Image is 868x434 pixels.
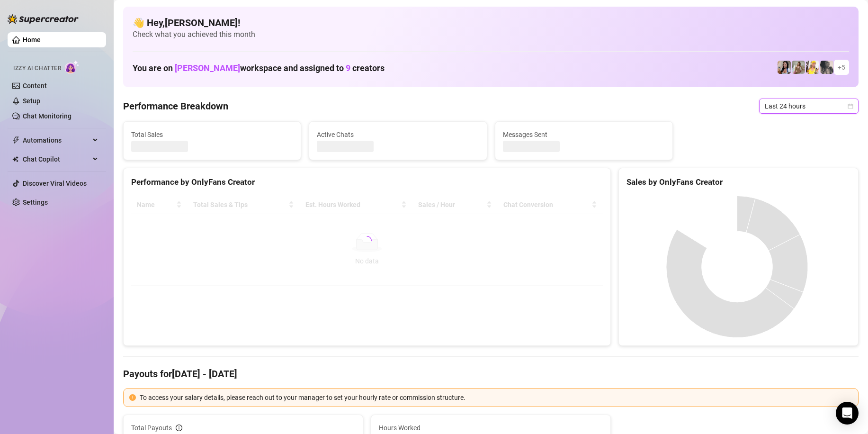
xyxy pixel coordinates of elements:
[12,136,20,144] span: thunderbolt
[65,60,80,74] img: AI Chatter
[792,61,805,74] img: Ella
[12,156,18,163] img: Chat Copilot
[820,61,833,74] img: Cleo
[778,61,791,74] img: Alice
[317,129,479,140] span: Active Chats
[379,423,603,433] span: Hours Worked
[123,99,228,113] h4: Performance Breakdown
[8,14,79,24] img: logo-BBDzfeDw.svg
[175,63,240,73] span: [PERSON_NAME]
[848,103,853,109] span: calendar
[503,129,665,140] span: Messages Sent
[23,82,47,90] a: Content
[23,36,41,44] a: Home
[836,402,859,425] div: Open Intercom Messenger
[23,180,87,187] a: Discover Viral Videos
[23,199,48,206] a: Settings
[133,63,385,73] h1: You are on workspace and assigned to creators
[131,129,293,140] span: Total Sales
[23,112,72,120] a: Chat Monitoring
[361,235,373,246] span: loading
[123,367,859,380] h4: Payouts for [DATE] - [DATE]
[131,423,172,433] span: Total Payouts
[133,29,849,40] span: Check what you achieved this month
[838,62,845,72] span: + 5
[765,99,853,113] span: Last 24 hours
[129,394,136,401] span: exclamation-circle
[23,133,90,148] span: Automations
[806,61,819,74] img: Sunnee
[176,425,182,431] span: info-circle
[133,16,849,29] h4: 👋 Hey, [PERSON_NAME] !
[23,152,90,167] span: Chat Copilot
[131,176,603,189] div: Performance by OnlyFans Creator
[626,176,850,189] div: Sales by OnlyFans Creator
[23,97,40,105] a: Setup
[140,392,852,403] div: To access your salary details, please reach out to your manager to set your hourly rate or commis...
[13,64,61,73] span: Izzy AI Chatter
[346,63,350,73] span: 9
